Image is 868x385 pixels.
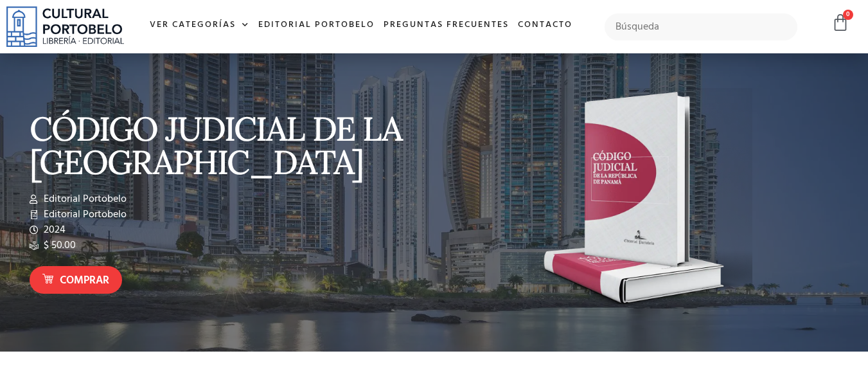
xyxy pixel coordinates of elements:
span: 2024 [40,222,66,238]
span: $ 50.00 [40,238,76,253]
a: Contacto [513,12,577,39]
a: Editorial Portobelo [254,12,379,39]
span: 0 [843,10,853,20]
a: Comprar [30,266,122,294]
a: Preguntas frecuentes [379,12,513,39]
p: CÓDIGO JUDICIAL DE LA [GEOGRAPHIC_DATA] [30,112,428,179]
span: Comprar [60,273,109,289]
a: 0 [831,13,849,32]
a: Ver Categorías [145,12,254,39]
span: Editorial Portobelo [40,207,127,222]
span: Editorial Portobelo [40,192,127,207]
input: Búsqueda [605,13,798,40]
